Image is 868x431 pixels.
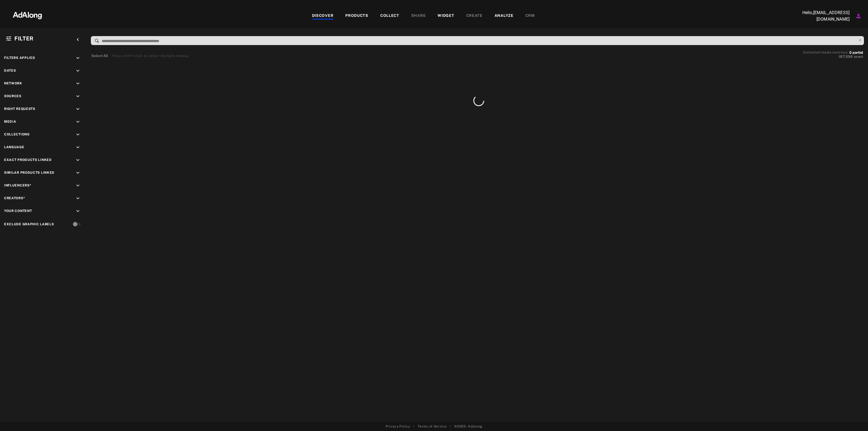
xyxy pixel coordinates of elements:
span: 187,596 [838,55,853,59]
span: 0 [849,50,851,55]
span: © 2025 - Adalong [454,424,482,429]
span: • [450,424,451,429]
span: Filters applied [4,56,35,60]
div: DISCOVER [312,13,334,19]
button: 0partial [849,51,863,54]
i: keyboard_arrow_down [75,144,81,150]
span: • [413,424,415,429]
div: PRODUCTS [345,13,368,19]
i: keyboard_arrow_down [75,93,81,99]
span: Filter [14,35,34,42]
span: Exact Products Linked [4,158,52,162]
i: keyboard_arrow_down [75,157,81,163]
span: Media [4,120,16,123]
span: Influencers* [4,183,31,187]
span: Language [4,145,24,149]
button: Account settings [854,11,863,21]
div: CRM [525,13,535,19]
div: WIDGET [438,13,454,19]
div: CREATE [466,13,483,19]
div: COLLECT [380,13,399,19]
a: Privacy Policy [386,424,410,429]
i: keyboard_arrow_down [75,132,81,138]
i: keyboard_arrow_down [75,68,81,74]
button: 187,596exact [803,54,863,59]
span: Right Requests [4,107,35,111]
i: keyboard_arrow_down [75,170,81,176]
i: keyboard_arrow_down [75,55,81,61]
span: Sources [4,94,21,98]
i: keyboard_arrow_down [75,119,81,125]
span: Collections [4,132,30,136]
i: keyboard_arrow_down [75,183,81,189]
i: keyboard_arrow_left [75,37,81,43]
span: Dates [4,69,16,72]
p: Hello, [EMAIL_ADDRESS][DOMAIN_NAME] [795,9,850,23]
div: SHARE [411,13,426,19]
i: keyboard_arrow_down [75,195,81,201]
span: Estimated media matches: [803,50,848,54]
i: keyboard_arrow_down [75,208,81,214]
button: Select All [91,53,108,59]
div: Exclude Graphic Labels [4,222,54,227]
div: Press shift+click to select multiple medias [112,53,189,59]
span: Your Content [4,209,32,213]
a: Terms of Service [418,424,446,429]
div: ANALYZE [494,13,513,19]
span: Creators* [4,196,25,200]
span: Similar Products Linked [4,171,55,175]
i: keyboard_arrow_down [75,81,81,87]
i: keyboard_arrow_down [75,106,81,112]
span: Network [4,81,22,85]
img: 63233d7d88ed69de3c212112c67096b6.png [4,7,51,23]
